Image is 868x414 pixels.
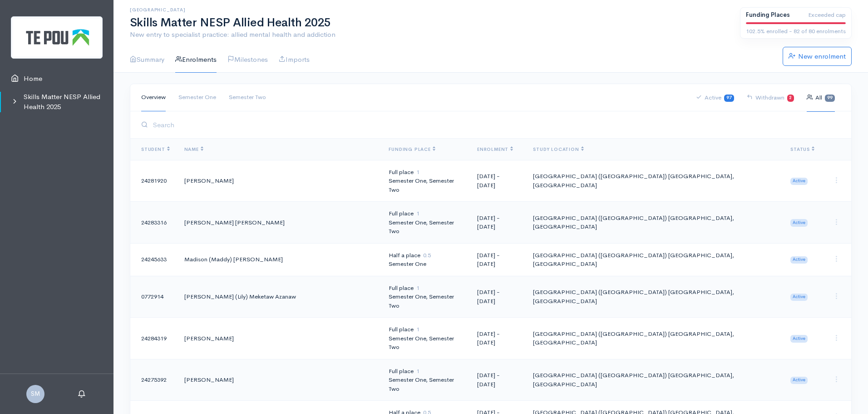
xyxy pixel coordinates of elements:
span: Active [790,256,808,264]
h6: [GEOGRAPHIC_DATA] [130,7,729,12]
a: SM [26,389,44,398]
a: New enrolment [783,47,852,66]
span: 1 [416,209,419,217]
a: Milestones [227,47,268,73]
td: [DATE] - [DATE] [470,243,526,276]
div: Semester One [389,259,463,269]
span: Active [790,294,808,301]
td: [GEOGRAPHIC_DATA] ([GEOGRAPHIC_DATA]) [GEOGRAPHIC_DATA], [GEOGRAPHIC_DATA] [526,160,783,202]
td: 24275392 [130,359,177,401]
div: Semester One, Semester Two [389,292,463,310]
span: 1 [416,168,419,176]
span: 1 [416,284,419,292]
a: Imports [279,47,310,73]
span: Student [141,146,170,152]
a: Summary [130,47,164,73]
span: Status [790,146,814,152]
td: 24281920 [130,160,177,202]
td: [GEOGRAPHIC_DATA] ([GEOGRAPHIC_DATA]) [GEOGRAPHIC_DATA], [GEOGRAPHIC_DATA] [526,359,783,401]
span: 1 [416,367,419,375]
input: Search [150,115,840,134]
a: Withdrawn2 [747,84,794,112]
td: 24283316 [130,202,177,244]
td: [DATE] - [DATE] [470,276,526,318]
p: New entry to specialist practice: allied mental health and addiction [130,30,729,40]
h1: Skills Matter NESP Allied Health 2025 [130,16,729,30]
td: [DATE] - [DATE] [470,160,526,202]
span: Active [790,377,808,384]
span: Active [790,335,808,342]
td: 24284319 [130,318,177,359]
div: Semester One, Semester Two [389,176,463,194]
a: Active97 [696,84,734,112]
td: [GEOGRAPHIC_DATA] ([GEOGRAPHIC_DATA]) [GEOGRAPHIC_DATA], [GEOGRAPHIC_DATA] [526,202,783,244]
td: [DATE] - [DATE] [470,202,526,244]
td: Half a place [381,243,470,276]
span: Study Location [533,146,583,152]
b: 2 [789,95,792,100]
td: 0772914 [130,276,177,318]
div: Semester One, Semester Two [389,218,463,236]
span: Enrolment [477,146,513,152]
span: 1 [416,325,419,333]
a: Enrolments [175,47,217,73]
a: Overview [141,84,166,111]
div: Semester One, Semester Two [389,334,463,352]
td: Full place [381,160,470,202]
td: Full place [381,318,470,359]
a: Semester One [178,84,216,111]
td: 24245633 [130,243,177,276]
td: [PERSON_NAME] [PERSON_NAME] [177,202,382,244]
img: Te Pou [11,16,103,59]
a: All99 [807,84,835,112]
div: 102.5% enrolled - 82 of 80 enrolments [746,27,846,36]
div: Semester One, Semester Two [389,375,463,393]
td: [GEOGRAPHIC_DATA] ([GEOGRAPHIC_DATA]) [GEOGRAPHIC_DATA], [GEOGRAPHIC_DATA] [526,243,783,276]
td: Full place [381,202,470,244]
td: [PERSON_NAME] (Lily) Meketaw Azanaw [177,276,382,318]
span: Name [184,146,203,152]
b: 97 [726,95,732,100]
td: Full place [381,276,470,318]
span: Exceeded cap [808,10,846,20]
td: [GEOGRAPHIC_DATA] ([GEOGRAPHIC_DATA]) [GEOGRAPHIC_DATA], [GEOGRAPHIC_DATA] [526,276,783,318]
td: Madison (Maddy) [PERSON_NAME] [177,243,382,276]
span: 0.5 [423,251,431,259]
td: [GEOGRAPHIC_DATA] ([GEOGRAPHIC_DATA]) [GEOGRAPHIC_DATA], [GEOGRAPHIC_DATA] [526,318,783,359]
a: Semester Two [229,84,266,111]
td: Full place [381,359,470,401]
span: Active [790,219,808,226]
td: [DATE] - [DATE] [470,318,526,359]
b: 99 [827,95,833,100]
td: [PERSON_NAME] [177,318,382,359]
b: Funding Places [746,11,790,19]
td: [PERSON_NAME] [177,160,382,202]
span: SM [26,385,44,403]
td: [DATE] - [DATE] [470,359,526,401]
span: Active [790,178,808,185]
td: [PERSON_NAME] [177,359,382,401]
span: Funding Place [389,146,435,152]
